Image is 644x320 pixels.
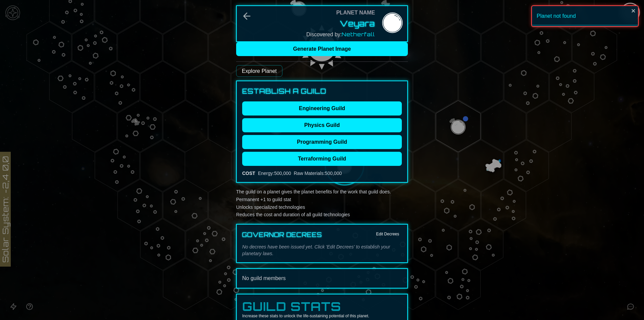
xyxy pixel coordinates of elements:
li: Reduces the cost and duration of all guild technologies [236,211,408,219]
li: Unlocks specialized technologies [236,203,408,211]
button: Engineering Guild [242,101,402,116]
li: Permanent +1 to guild stat [236,196,408,203]
button: Physics Guild [242,118,402,132]
button: Edit Decrees [373,230,402,238]
div: COST [242,170,255,177]
div: Raw Materials : 500,000 [294,170,342,177]
p: No decrees have been issued yet. Click 'Edit Decrees' to establish your planetary laws. [242,243,402,257]
button: close [631,8,636,13]
h3: Establish a Guild [242,87,402,96]
div: Energy : 500,000 [258,170,291,177]
div: Planet Name [336,9,375,17]
span: Netherfall [342,31,375,38]
button: Terraforming Guild [242,152,402,166]
div: Discovered by: [306,30,375,39]
button: Back [241,11,252,21]
button: Generate Planet Image [236,42,408,56]
button: Veyara [340,18,375,29]
h3: Governor Decrees [242,230,322,239]
img: Planet Name Editor [380,12,405,36]
h3: Guild Stats [242,300,402,313]
div: No guild members [242,274,402,282]
div: Planet not found [531,5,639,27]
button: Programming Guild [242,135,402,149]
p: Increase these stats to unlock the life-sustaining potential of this planet. [242,313,402,319]
a: Explore Planet [236,65,282,77]
div: The guild on a planet gives the planet benefits for the work that guild does. [236,188,408,219]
